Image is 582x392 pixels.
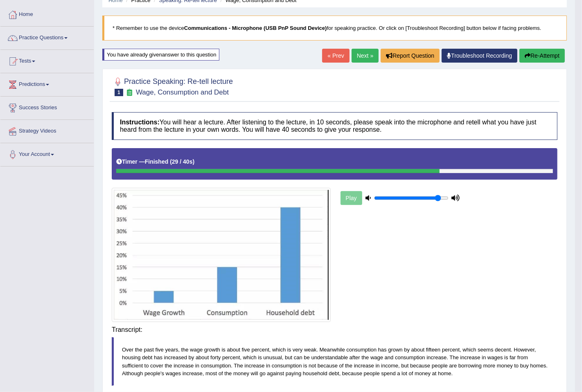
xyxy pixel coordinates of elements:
a: Tests [0,50,94,70]
a: Home [0,3,94,24]
small: Wage, Consumption and Debt [136,88,229,96]
blockquote: * Remember to use the device for speaking practice. Or click on [Troubleshoot Recording] button b... [102,16,567,41]
span: 1 [115,89,123,96]
h4: Transcript: [112,326,557,333]
b: ) [193,158,195,165]
b: Instructions: [120,119,160,126]
button: Re-Attempt [519,49,565,63]
a: Your Account [0,143,94,164]
a: Strategy Videos [0,120,94,140]
b: 29 / 40s [172,158,193,165]
a: Predictions [0,73,94,94]
a: Practice Questions [0,27,94,47]
a: Next » [352,49,379,63]
a: Troubleshoot Recording [442,49,517,63]
b: Communications - Microphone (USB PnP Sound Device) [184,25,327,31]
h5: Timer — [116,159,194,165]
blockquote: Over the past five years, the wage growth is about five percent, which is very weak. Meanwhile co... [112,337,557,385]
a: « Prev [322,49,349,63]
b: Finished [145,158,169,165]
button: Report Question [381,49,440,63]
a: Success Stories [0,97,94,117]
h4: You will hear a lecture. After listening to the lecture, in 10 seconds, please speak into the mic... [112,112,557,140]
h2: Practice Speaking: Re-tell lecture [112,76,233,96]
b: ( [170,158,172,165]
small: Exam occurring question [125,89,134,97]
div: You have already given answer to this question [102,49,219,61]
